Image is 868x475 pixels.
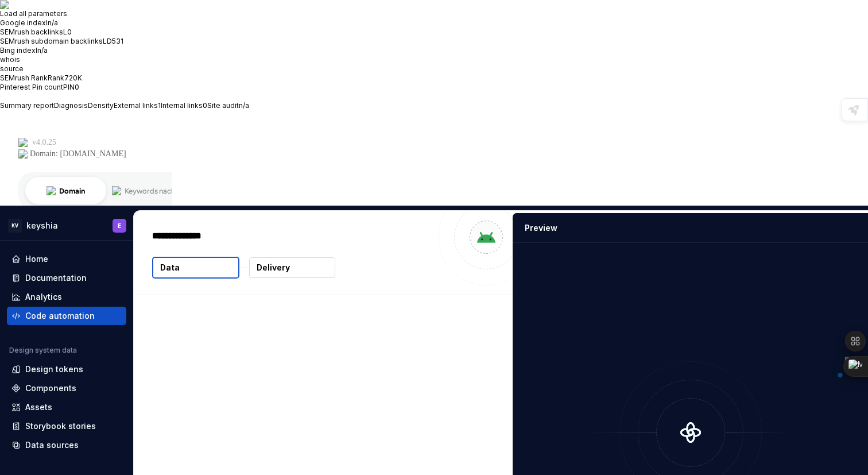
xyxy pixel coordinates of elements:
a: Components [7,379,126,397]
a: Code automation [7,307,126,325]
span: Density [88,101,114,110]
img: logo_orange.svg [18,18,28,28]
div: KV [8,219,22,233]
span: Site audit [207,101,239,110]
div: Documentation [25,272,87,284]
a: Analytics [7,288,126,306]
a: n/a [48,18,58,27]
span: 1 [158,101,161,110]
span: External links [114,101,158,110]
a: Data sources [7,436,126,454]
span: L [63,28,67,36]
span: I [36,46,37,55]
div: Preview [525,222,557,234]
button: Delivery [249,257,335,278]
div: Components [25,383,76,394]
a: 0 [67,28,72,36]
img: website_grey.svg [18,30,28,39]
div: Code automation [25,310,95,322]
a: Home [7,250,126,268]
p: Delivery [257,262,290,273]
span: Rank [48,74,64,82]
div: Storybook stories [25,420,96,432]
div: Home [25,253,48,265]
div: Domain [59,68,84,75]
span: 0 [203,101,207,110]
a: n/a [37,46,48,55]
a: Assets [7,398,126,416]
span: I [46,18,48,27]
div: v 4.0.25 [32,18,56,28]
button: Data [152,257,239,279]
span: n/a [239,101,249,110]
a: Design tokens [7,360,126,379]
div: Domain: [DOMAIN_NAME] [30,30,126,39]
a: 0 [75,83,79,91]
img: tab_keywords_by_traffic_grey.svg [112,67,121,76]
div: Analytics [25,291,62,303]
button: KVkeyshiaE [2,213,131,238]
span: Internal links [161,101,203,110]
a: Documentation [7,269,126,287]
div: Design system data [9,346,77,355]
div: Keywords nach Traffic [125,68,198,75]
img: tab_domain_overview_orange.svg [46,67,56,76]
span: Diagnosis [54,101,88,110]
a: 720K [64,74,82,82]
a: 531 [112,37,123,45]
div: Assets [25,401,52,413]
span: LD [103,37,112,45]
a: Site auditn/a [207,101,249,110]
p: Data [160,262,180,273]
div: E [118,221,121,230]
div: Design tokens [25,364,83,375]
div: keyshia [26,220,58,231]
div: Data sources [25,439,79,451]
a: Storybook stories [7,417,126,435]
span: PIN [63,83,75,91]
